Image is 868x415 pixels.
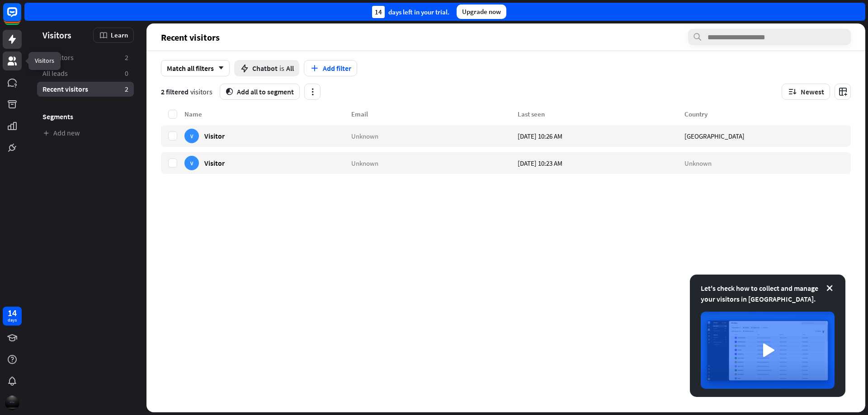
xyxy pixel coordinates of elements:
[684,159,712,167] span: Unknown
[184,129,199,143] div: V
[111,31,128,39] span: Learn
[701,283,835,304] div: Let's check how to collect and manage your visitors in [GEOGRAPHIC_DATA].
[214,65,224,71] i: arrow_down
[42,69,68,78] span: All leads
[518,159,562,167] span: [DATE] 10:23 AM
[184,110,351,118] div: Name
[518,110,684,118] div: Last seen
[37,126,134,140] a: Add new
[37,50,134,65] a: All visitors 2
[372,6,385,18] div: 14
[518,131,562,140] span: [DATE] 10:26 AM
[252,64,278,73] span: Chatbot
[372,6,449,18] div: days left in your trial.
[161,32,220,42] span: Recent visitors
[125,84,128,94] aside: 2
[684,110,851,118] div: Country
[184,156,199,170] div: V
[7,4,34,31] button: Open LiveChat chat widget
[42,30,71,40] span: Visitors
[351,131,378,140] span: Unknown
[125,53,128,62] aside: 2
[161,60,230,76] div: Match all filters
[220,84,300,100] button: segmentAdd all to segment
[204,159,225,167] span: Visitor
[37,66,134,81] a: All leads 0
[8,309,17,317] div: 14
[457,5,506,19] div: Upgrade now
[279,64,284,73] span: is
[161,87,189,96] span: 2 filtered
[8,317,17,323] div: days
[701,312,835,389] img: image
[304,60,357,76] button: Add filter
[190,87,212,96] span: visitors
[204,131,225,140] span: Visitor
[42,84,88,94] span: Recent visitors
[125,69,128,78] aside: 0
[782,84,830,100] button: Newest
[3,307,22,326] a: 14 days
[684,131,745,140] span: [GEOGRAPHIC_DATA]
[351,159,378,167] span: Unknown
[351,110,518,118] div: Email
[37,112,134,121] h3: Segments
[226,88,233,95] i: segment
[42,53,74,62] span: All visitors
[286,64,294,73] span: All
